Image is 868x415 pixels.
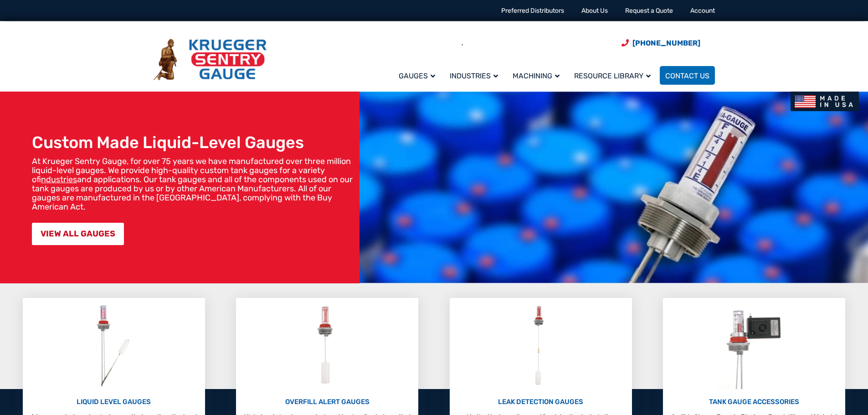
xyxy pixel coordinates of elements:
[791,92,859,111] img: Made In USA
[27,397,200,407] p: LIQUID LEVEL GAUGES
[454,397,627,407] p: LEAK DETECTION GAUGES
[501,7,564,15] a: Preferred Distributors
[668,397,841,407] p: TANK GAUGE ACCESSORIES
[574,72,651,80] span: Resource Library
[523,302,559,389] img: Leak Detection Gauges
[89,302,138,389] img: Liquid Level Gauges
[307,302,348,389] img: Overfill Alert Gauges
[154,39,267,81] img: Krueger Sentry Gauge
[581,7,608,15] a: About Us
[660,66,715,85] a: Contact Us
[690,7,715,15] a: Account
[41,174,77,184] a: industries
[32,223,124,245] a: VIEW ALL GAUGES
[621,37,700,49] a: Phone Number (920) 434-8860
[360,92,868,283] img: bg_hero_bannerksentry
[665,72,709,80] span: Contact Us
[718,302,791,389] img: Tank Gauge Accessories
[444,65,507,86] a: Industries
[513,72,560,80] span: Machining
[507,65,569,86] a: Machining
[32,157,355,211] p: At Krueger Sentry Gauge, for over 75 years we have manufactured over three million liquid-level g...
[569,65,660,86] a: Resource Library
[632,39,700,47] span: [PHONE_NUMBER]
[450,72,498,80] span: Industries
[399,72,435,80] span: Gauges
[393,65,444,86] a: Gauges
[32,133,355,152] h1: Custom Made Liquid-Level Gauges
[241,397,414,407] p: OVERFILL ALERT GAUGES
[625,7,673,15] a: Request a Quote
